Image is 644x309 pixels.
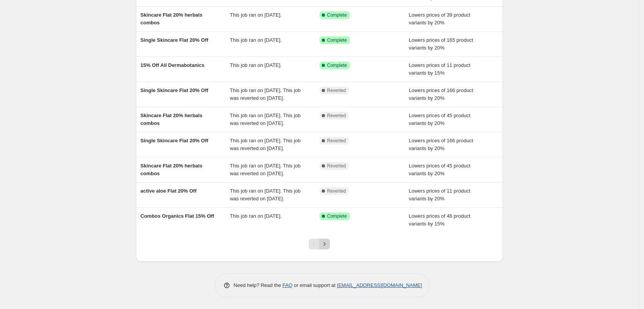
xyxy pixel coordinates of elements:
span: Skincare Flat 20% herbals combos [141,113,202,126]
span: Skincare Flat 20% herbals combos [141,12,202,26]
span: Single Skincare Flat 20% Off [141,37,209,43]
span: Complete [327,62,347,68]
span: Lowers prices of 46 product variants by 15% [409,213,471,227]
span: This job ran on [DATE]. This job was reverted on [DATE]. [230,163,301,176]
span: Reverted [327,188,346,194]
span: This job ran on [DATE]. [230,213,282,219]
span: This job ran on [DATE]. This job was reverted on [DATE]. [230,138,301,151]
span: This job ran on [DATE]. [230,62,282,68]
span: Complete [327,213,347,219]
span: This job ran on [DATE]. [230,37,282,43]
span: Lowers prices of 11 product variants by 20% [409,188,471,201]
span: Lowers prices of 166 product variants by 20% [409,138,473,151]
span: This job ran on [DATE]. This job was reverted on [DATE]. [230,87,301,101]
span: Lowers prices of 39 product variants by 20% [409,12,471,26]
a: [EMAIL_ADDRESS][DOMAIN_NAME] [337,282,422,288]
a: FAQ [282,282,292,288]
span: This job ran on [DATE]. This job was reverted on [DATE]. [230,188,301,201]
span: 15% Off All Dermabotanics [141,62,205,68]
span: Reverted [327,138,346,144]
span: Skincare Flat 20% herbals combos [141,163,202,176]
span: Lowers prices of 45 product variants by 20% [409,113,471,126]
button: Next [319,239,330,249]
span: Complete [327,37,347,43]
span: Single Skincare Flat 20% Off [141,87,209,93]
span: Combos Organics Flat 15% Off [141,213,214,219]
span: This job ran on [DATE]. This job was reverted on [DATE]. [230,113,301,126]
span: Reverted [327,87,346,94]
span: active aloe Flat 20% Off [141,188,197,194]
span: Lowers prices of 45 product variants by 20% [409,163,471,176]
span: Reverted [327,163,346,169]
span: Lowers prices of 11 product variants by 15% [409,62,471,76]
span: or email support at [292,282,337,288]
span: Lowers prices of 166 product variants by 20% [409,87,473,101]
span: This job ran on [DATE]. [230,12,282,18]
span: Reverted [327,113,346,119]
span: Need help? Read the [234,282,283,288]
span: Complete [327,12,347,18]
span: Single Skincare Flat 20% Off [141,138,209,143]
span: Lowers prices of 165 product variants by 20% [409,37,473,51]
nav: Pagination [309,239,330,249]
